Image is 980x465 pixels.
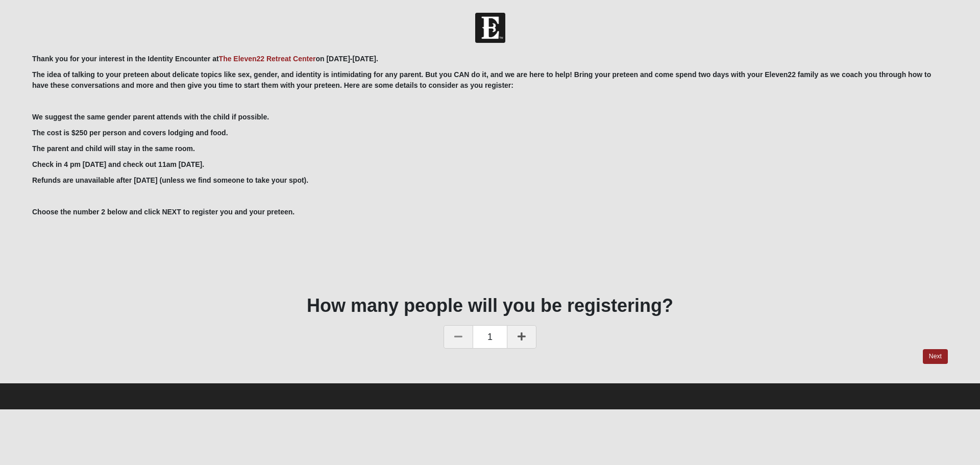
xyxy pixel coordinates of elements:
[32,160,204,168] b: Check in 4 pm [DATE] and check out 11am [DATE].
[32,176,308,184] b: Refunds are unavailable after [DATE] (unless we find someone to take your spot).
[32,144,195,153] b: The parent and child will stay in the same room.
[219,55,316,63] a: The Eleven22 Retreat Center
[32,70,931,89] b: The idea of talking to your preteen about delicate topics like sex, gender, and identity is intim...
[475,13,505,43] img: Church of Eleven22 Logo
[32,55,378,63] b: Thank you for your interest in the Identity Encounter at on [DATE]-[DATE].
[32,113,269,121] b: We suggest the same gender parent attends with the child if possible.
[923,349,948,364] a: Next
[32,295,948,316] h1: How many people will you be registering?
[473,325,507,349] span: 1
[32,129,228,137] b: The cost is $250 per person and covers lodging and food.
[32,208,295,216] b: Choose the number 2 below and click NEXT to register you and your preteen.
